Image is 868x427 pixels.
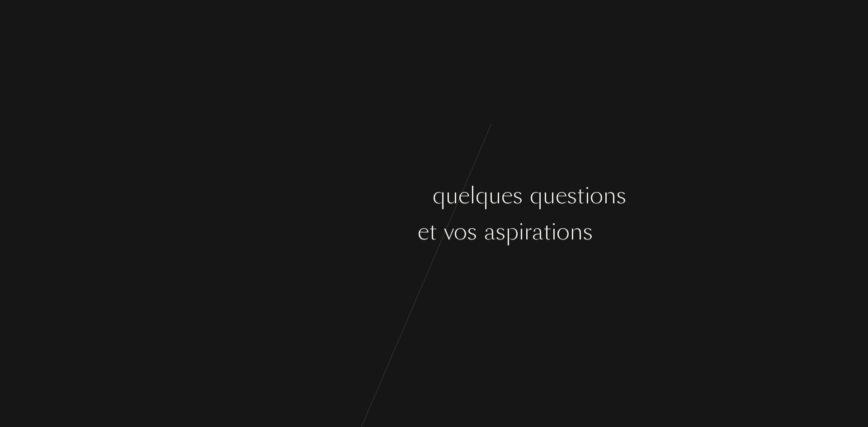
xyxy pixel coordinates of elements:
div: s [567,178,577,212]
div: p [505,215,519,249]
div: r [417,178,425,212]
div: t [543,215,551,249]
div: v [314,215,324,249]
div: a [484,215,495,249]
div: e [458,178,470,212]
div: o [349,178,363,212]
div: r [524,215,532,249]
div: o [454,215,467,249]
div: p [393,178,406,212]
div: g [354,215,367,249]
div: o [324,215,337,249]
div: l [470,178,476,212]
div: u [489,178,501,212]
div: n [325,178,339,212]
div: q [530,178,543,212]
div: i [585,178,590,212]
div: e [418,215,429,249]
div: i [551,215,557,249]
div: q [476,178,489,212]
div: o [557,215,570,249]
div: n [603,178,616,212]
div: i [519,215,524,249]
div: s [616,178,626,212]
div: u [543,178,556,212]
div: t [393,215,401,249]
div: s [401,215,410,249]
div: ç [339,178,349,212]
div: m [294,178,314,212]
div: a [406,178,417,212]
div: a [532,215,543,249]
div: n [363,178,376,212]
div: C [242,178,260,212]
div: o [590,178,603,212]
div: s [513,178,523,212]
div: e [314,178,325,212]
div: s [583,215,593,249]
div: s [337,215,347,249]
div: s [276,215,286,249]
div: q [433,178,446,212]
div: û [380,215,393,249]
div: s [376,178,386,212]
div: t [429,215,437,249]
div: e [556,178,567,212]
div: r [298,215,307,249]
div: s [467,215,477,249]
div: u [446,178,458,212]
div: n [570,215,583,249]
div: t [577,178,585,212]
div: e [501,178,513,212]
div: m [274,178,294,212]
div: o [260,178,274,212]
div: v [444,215,454,249]
div: s [495,215,505,249]
div: u [286,215,298,249]
div: o [367,215,380,249]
